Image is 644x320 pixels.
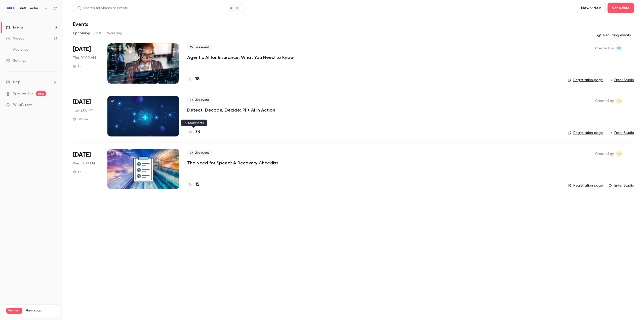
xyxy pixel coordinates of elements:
span: Live event [187,97,212,103]
a: The Need for Speed: A Recovery Checklist [187,160,278,166]
h4: 15 [195,181,199,188]
span: KD [617,98,621,104]
span: Gaud KROTOFF [616,45,622,51]
span: Kristen DeLuca [616,98,622,104]
span: KD [617,151,621,157]
div: 30 min [73,117,88,121]
a: 73 [187,129,200,135]
span: Live event [187,44,212,50]
span: Live event [187,150,212,156]
div: Videos [6,36,24,41]
div: Events [6,25,23,30]
span: Tue, 2:00 PM [73,108,93,113]
h1: Events [73,21,88,27]
div: Audience [6,47,28,52]
a: SpeakerHub [13,91,33,96]
a: Registration page [568,183,603,188]
div: Settings [6,58,26,63]
a: Agentic AI for Insurance: What You Need to Know [187,54,294,60]
a: Enter Studio [609,78,634,83]
span: Created by [595,98,614,104]
span: [DATE] [73,98,91,106]
button: Recurring events [595,31,634,39]
h6: Shift Technology [19,6,42,11]
a: Registration page [568,130,603,135]
span: What's new [13,102,32,108]
a: Enter Studio [609,183,634,188]
div: Sep 25 Thu, 10:00 AM (America/New York) [73,43,99,84]
span: Premium [6,308,22,314]
div: Oct 8 Wed, 1:00 PM (America/New York) [73,149,99,189]
span: [DATE] [73,45,91,53]
span: new [36,91,46,96]
div: 1 h [73,64,82,68]
span: Kristen DeLuca [616,151,622,157]
span: Wed, 1:00 PM [73,161,95,166]
a: Enter Studio [609,130,634,135]
span: Created by [595,45,614,51]
iframe: Noticeable Trigger [51,103,57,107]
button: Recurring [106,29,123,37]
button: Schedule [608,3,634,13]
span: Created by [595,151,614,157]
a: Detect, Decode, Decide: PI + AI in Action [187,107,275,113]
button: Past [94,29,102,37]
span: Plan usage [25,309,57,313]
a: 18 [187,76,199,83]
div: 1 h [73,170,82,174]
span: Help [13,80,20,85]
a: Registration page [568,78,603,83]
button: New video [577,3,606,13]
h4: 18 [195,76,199,83]
div: Oct 7 Tue, 2:00 PM (America/New York) [73,96,99,136]
span: GK [617,45,621,51]
span: [DATE] [73,151,91,159]
h4: 73 [195,129,200,135]
div: Search for videos or events [77,6,128,11]
a: 15 [187,181,199,188]
button: Upcoming [73,29,90,37]
span: Thu, 10:00 AM [73,55,96,60]
li: help-dropdown-opener [6,80,57,85]
img: Shift Technology [6,4,14,12]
